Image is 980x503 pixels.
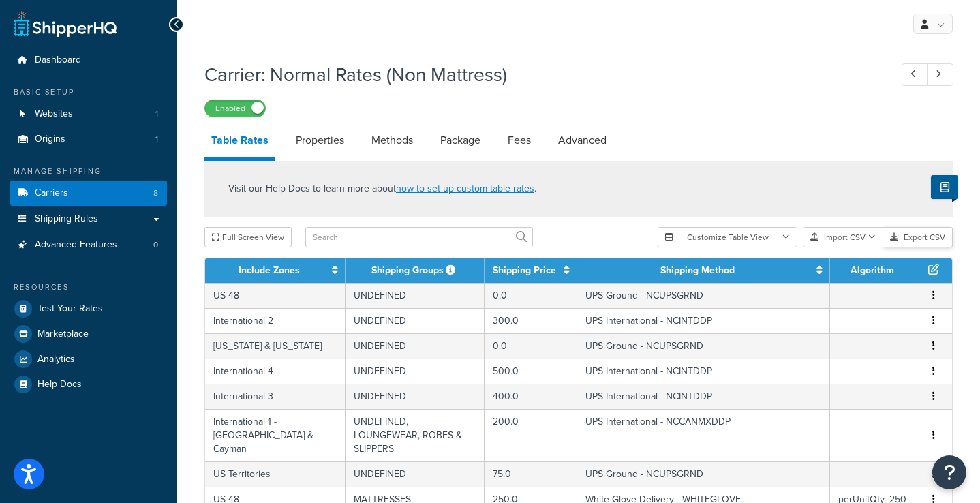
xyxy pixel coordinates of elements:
a: Table Rates [204,124,275,161]
a: Shipping Price [493,263,556,277]
td: International 1 - [GEOGRAPHIC_DATA] & Cayman [205,409,346,461]
a: Shipping Rules [10,207,167,232]
span: 0 [153,239,158,251]
td: [US_STATE] & [US_STATE] [205,333,346,359]
li: Websites [10,102,167,127]
a: Package [433,124,487,157]
td: 75.0 [485,461,577,487]
p: Visit our Help Docs to learn more about . [228,181,536,196]
a: how to set up custom table rates [396,181,534,196]
a: Next Record [927,63,953,86]
td: 200.0 [485,409,577,461]
span: Websites [35,108,73,120]
td: UPS Ground - NCUPSGRND [577,461,830,487]
a: Advanced Features0 [10,232,167,258]
a: Carriers8 [10,181,167,206]
span: Origins [35,134,65,145]
td: International 2 [205,308,346,333]
a: Shipping Method [660,263,735,277]
td: UPS Ground - NCUPSGRND [577,283,830,308]
label: Enabled [205,100,265,117]
td: International 3 [205,384,346,409]
button: Export CSV [883,227,953,247]
a: Include Zones [239,263,300,277]
span: Analytics [37,354,75,365]
td: 300.0 [485,308,577,333]
td: UPS International - NCCANMXDDP [577,409,830,461]
a: Test Your Rates [10,296,167,321]
td: UPS Ground - NCUPSGRND [577,333,830,359]
a: Origins1 [10,127,167,152]
th: Shipping Groups [346,258,485,283]
span: 1 [155,134,158,145]
span: Shipping Rules [35,213,98,225]
td: UNDEFINED [346,283,485,308]
a: Advanced [551,124,613,157]
span: 1 [155,108,158,120]
td: 0.0 [485,283,577,308]
button: Open Resource Center [932,455,966,489]
td: UPS International - NCINTDDP [577,359,830,384]
td: UPS International - NCINTDDP [577,384,830,409]
a: Fees [501,124,538,157]
button: Import CSV [803,227,883,247]
td: 500.0 [485,359,577,384]
span: Advanced Features [35,239,117,251]
input: Search [305,227,533,247]
td: UNDEFINED [346,461,485,487]
span: Dashboard [35,55,81,66]
div: Basic Setup [10,87,167,98]
td: UNDEFINED [346,384,485,409]
td: UNDEFINED [346,359,485,384]
button: Show Help Docs [931,175,958,199]
h1: Carrier: Normal Rates (Non Mattress) [204,61,876,88]
button: Customize Table View [658,227,797,247]
a: Methods [365,124,420,157]
a: Marketplace [10,322,167,346]
th: Algorithm [830,258,915,283]
td: UPS International - NCINTDDP [577,308,830,333]
span: Test Your Rates [37,303,103,315]
span: Carriers [35,187,68,199]
td: US 48 [205,283,346,308]
td: UNDEFINED [346,308,485,333]
a: Previous Record [902,63,928,86]
a: Websites1 [10,102,167,127]
span: Marketplace [37,329,89,340]
button: Full Screen View [204,227,292,247]
li: Origins [10,127,167,152]
span: 8 [153,187,158,199]
td: UNDEFINED [346,333,485,359]
a: Help Docs [10,372,167,397]
li: Advanced Features [10,232,167,258]
div: Manage Shipping [10,166,167,177]
span: Help Docs [37,379,82,391]
td: UNDEFINED, LOUNGEWEAR, ROBES & SLIPPERS [346,409,485,461]
a: Dashboard [10,48,167,73]
td: International 4 [205,359,346,384]
li: Carriers [10,181,167,206]
td: US Territories [205,461,346,487]
a: Properties [289,124,351,157]
td: 0.0 [485,333,577,359]
td: 400.0 [485,384,577,409]
div: Resources [10,281,167,293]
a: Analytics [10,347,167,371]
